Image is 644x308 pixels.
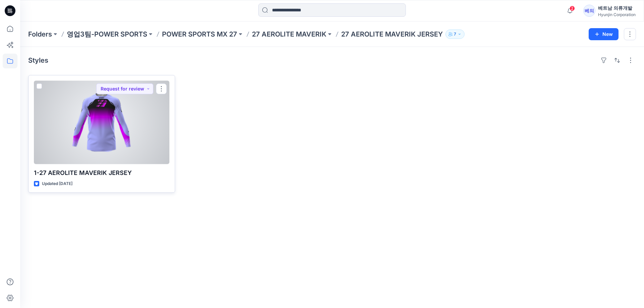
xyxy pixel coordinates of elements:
div: Hyunjin Corporation [598,12,636,17]
button: 7 [445,29,465,39]
a: Folders [28,29,52,39]
span: 2 [570,6,575,11]
p: 7 [454,30,456,38]
p: 1-27 AEROLITE MAVERIK JERSEY [34,168,169,178]
p: 27 AEROLITE MAVERIK JERSEY [341,29,443,39]
h4: Styles [28,56,48,64]
a: 27 AEROLITE MAVERIK [252,29,326,39]
a: 영업3팀-POWER SPORTS [67,29,147,39]
a: POWER SPORTS MX 27 [162,29,237,39]
p: Updated [DATE] [42,180,72,187]
div: 베트남 의류개발 [598,4,636,12]
a: 1-27 AEROLITE MAVERIK JERSEY [34,81,169,164]
div: 베의 [583,5,595,17]
button: New [589,28,619,40]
